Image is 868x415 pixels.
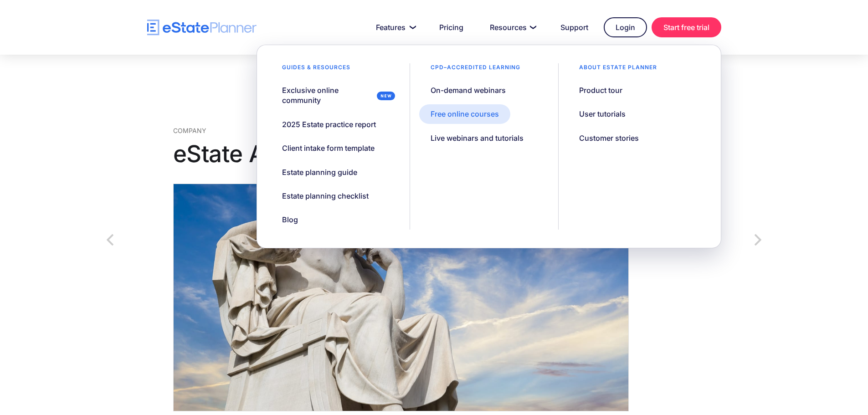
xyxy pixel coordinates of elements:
h1: eState Academy [173,140,629,168]
div: Product tour [579,85,622,95]
div: On-demand webinars [431,85,506,95]
a: Estate planning guide [271,163,369,182]
a: On-demand webinars [419,81,517,100]
a: Client intake form template [271,138,386,158]
a: Live webinars and tutorials [419,128,535,148]
a: Product tour [568,81,634,100]
div: Client intake form template [282,143,375,153]
a: Features [365,18,424,36]
a: 2025 Estate practice report [271,115,387,134]
div: 2025 Estate practice report [282,119,376,129]
div: Company [173,126,629,135]
div: User tutorials [579,109,626,119]
div: Live webinars and tutorials [431,133,524,143]
a: Support [550,18,599,36]
div: Customer stories [579,133,639,143]
div: About estate planner [568,63,668,76]
a: Blog [271,210,309,229]
div: CPD–accredited learning [419,63,532,76]
a: Pricing [428,18,474,36]
div: Free online courses [431,109,499,119]
a: Resources [479,18,545,36]
div: Exclusive online community [282,85,373,106]
a: Start free trial [652,17,721,37]
a: Exclusive online community [271,81,401,110]
a: User tutorials [568,104,637,123]
a: Customer stories [568,128,650,148]
div: Estate planning guide [282,167,357,177]
div: Estate planning checklist [282,191,369,201]
div: Blog [282,215,298,225]
a: Estate planning checklist [271,186,380,205]
a: home [147,20,257,36]
a: Login [604,17,647,37]
a: Free online courses [419,104,510,123]
div: Guides & resources [271,63,362,76]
